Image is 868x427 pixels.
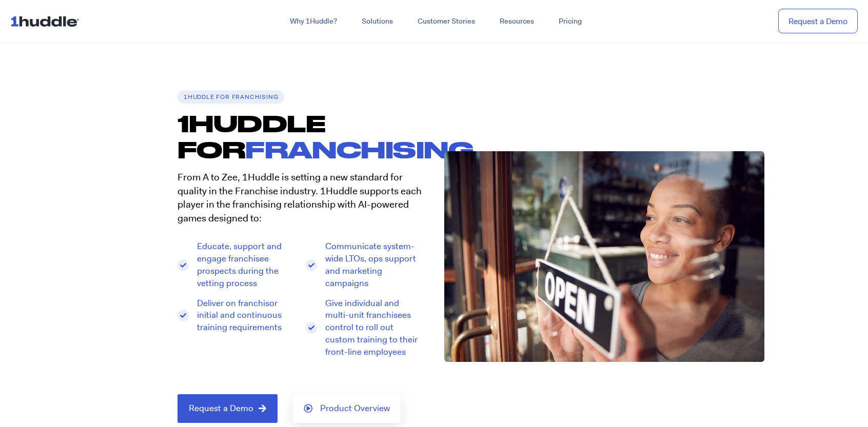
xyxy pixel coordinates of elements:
[320,404,390,413] span: Product Overview
[194,240,296,289] span: Educate, support and engage franchisee prospects during the vetting process
[245,136,481,162] span: Franchising.
[189,404,253,413] span: Request a Demo
[177,394,278,423] a: Request a Demo
[405,12,487,31] a: Customer Stories
[349,12,405,31] a: Solutions
[323,297,424,358] span: Give individual and multi-unit franchisees control to roll out custom training to their front-lin...
[778,9,858,34] a: Request a Demo
[177,90,284,104] h6: 1Huddle for Franchising
[278,12,349,31] a: Why 1Huddle?
[323,240,424,289] span: Communicate system-wide LTOs, ops support and marketing campaigns
[177,171,424,225] p: From A to Zee, 1Huddle is setting a new standard for quality in the Franchise industry. 1Huddle s...
[546,12,594,31] a: Pricing
[177,110,434,163] h1: 1HUDDLE FOR
[10,11,84,31] img: ...
[487,12,546,31] a: Resources
[194,297,296,334] span: Deliver on franchisor initial and continuous training requirements
[293,394,401,423] a: Product Overview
